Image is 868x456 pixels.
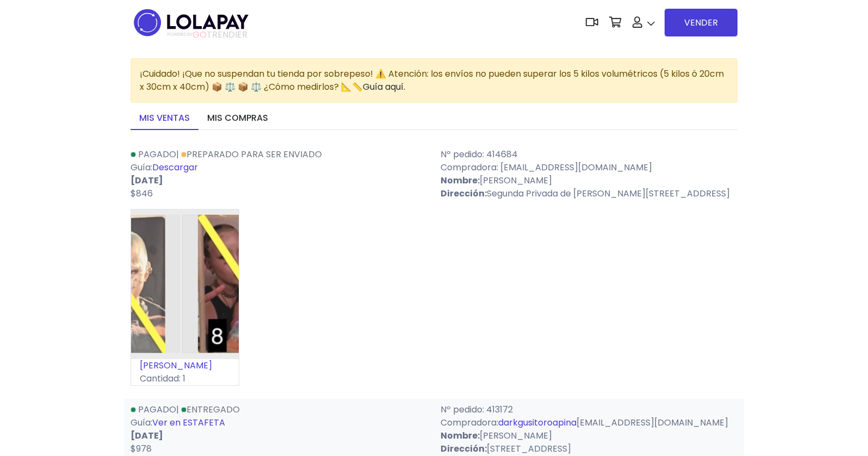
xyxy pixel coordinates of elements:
[199,107,277,130] a: Mis compras
[441,148,737,161] p: Nº pedido: 414684
[441,442,737,455] p: [STREET_ADDRESS]
[138,403,176,416] span: Pagado
[131,209,239,359] img: small_1756946609859.png
[124,148,434,200] div: | Guía:
[152,161,198,174] a: Descargar
[193,28,207,41] span: GO
[441,174,737,187] p: [PERSON_NAME]
[363,81,405,93] a: Guía aquí.
[131,187,153,200] span: $846
[152,416,225,429] a: Ver en ESTAFETA
[124,403,434,455] div: | Guía:
[131,372,239,385] p: Cantidad: 1
[498,416,576,429] a: darkgusitoroapina
[181,148,322,161] a: Preparado para ser enviado
[441,187,737,200] p: Segunda Privada de [PERSON_NAME][STREET_ADDRESS]
[441,187,487,200] strong: Dirección:
[441,429,737,442] p: [PERSON_NAME]
[168,30,247,40] span: TRENDIER
[181,403,240,416] a: Entregado
[441,403,737,416] p: Nº pedido: 413172
[131,174,427,187] p: [DATE]
[131,107,199,130] a: Mis ventas
[140,359,212,372] a: [PERSON_NAME]
[138,148,176,161] span: Pagado
[441,416,737,429] p: Compradora: [EMAIL_ADDRESS][DOMAIN_NAME]
[131,442,152,455] span: $978
[441,442,487,455] strong: Dirección:
[168,32,193,38] span: POWERED BY
[441,161,737,174] p: Compradora: [EMAIL_ADDRESS][DOMAIN_NAME]
[441,429,480,442] strong: Nombre:
[131,429,427,442] p: [DATE]
[140,67,724,93] span: ¡Cuidado! ¡Que no suspendan tu tienda por sobrepeso! ⚠️ Atención: los envíos no pueden superar lo...
[131,5,252,40] img: logo
[665,9,737,36] a: VENDER
[441,174,480,187] strong: Nombre:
